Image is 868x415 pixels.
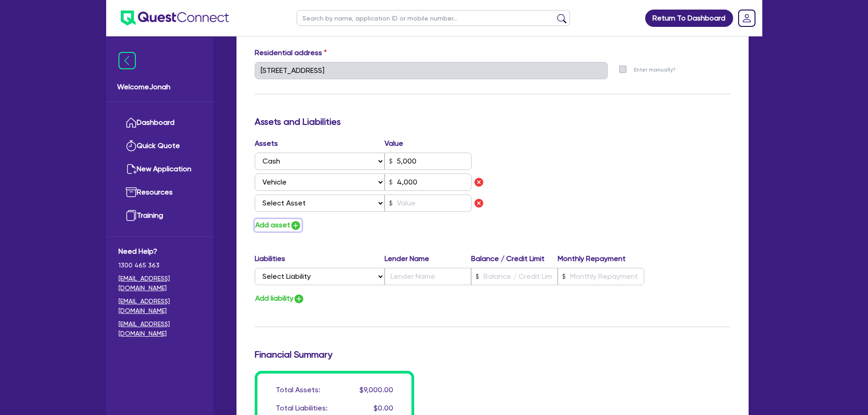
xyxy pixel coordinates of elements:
img: icon-add [290,220,301,231]
input: Monthly Repayment [558,268,644,285]
button: Add asset [255,219,302,231]
h3: Financial Summary [255,349,730,360]
img: icon-add [293,293,304,304]
input: Search by name, application ID or mobile number... [297,10,570,26]
label: Residential address [255,47,327,58]
div: Total Liabilities: [276,403,328,414]
a: Training [118,204,201,227]
img: resources [126,187,137,198]
label: Lender Name [385,253,471,264]
label: Enter manually? [634,66,676,74]
img: quick-quote [126,140,137,151]
span: 1300 465 363 [118,261,201,270]
input: Value [385,174,472,191]
img: training [126,210,137,221]
label: Liabilities [255,253,385,264]
a: Quick Quote [118,134,201,158]
div: Total Assets: [276,384,320,395]
label: Monthly Repayment [558,253,644,264]
label: Balance / Credit Limit [471,253,558,264]
img: new-application [126,164,137,174]
label: Value [385,138,403,149]
img: icon-menu-close [118,52,136,69]
a: Dashboard [118,111,201,134]
img: quest-connect-logo-blue [121,10,229,26]
input: Lender Name [385,268,471,285]
span: Need Help? [118,246,201,257]
input: Balance / Credit Limit [471,268,558,285]
input: Value [385,195,472,212]
span: Welcome Jonah [117,82,202,92]
a: Dropdown toggle [735,6,759,30]
a: New Application [118,158,201,181]
a: Return To Dashboard [645,10,733,27]
a: [EMAIL_ADDRESS][DOMAIN_NAME] [118,319,201,338]
img: icon remove asset liability [473,177,484,188]
h3: Assets and Liabilities [255,116,730,127]
a: [EMAIL_ADDRESS][DOMAIN_NAME] [118,297,201,316]
span: $9,000.00 [360,385,393,394]
span: $0.00 [374,404,393,412]
a: Resources [118,181,201,204]
input: Value [385,153,472,170]
a: [EMAIL_ADDRESS][DOMAIN_NAME] [118,274,201,293]
button: Add liability [255,292,305,305]
img: icon remove asset liability [473,198,484,209]
label: Assets [255,138,385,149]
